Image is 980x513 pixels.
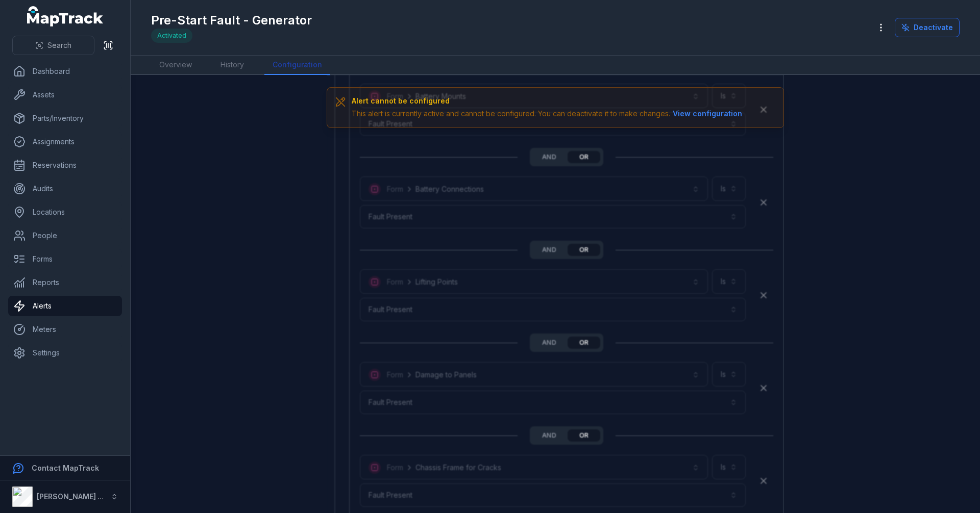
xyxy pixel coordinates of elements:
a: Alerts [8,296,122,316]
strong: [PERSON_NAME] Group [37,492,120,501]
a: Meters [8,319,122,340]
a: Dashboard [8,61,122,82]
a: Reports [8,272,122,293]
a: People [8,225,122,246]
button: Deactivate [895,18,960,37]
a: Forms [8,249,122,269]
h1: Pre-Start Fault - Generator [151,12,312,29]
a: Overview [151,56,200,75]
a: Assignments [8,132,122,152]
a: Configuration [264,56,330,75]
strong: Contact MapTrack [32,464,99,472]
a: Settings [8,343,122,363]
a: Locations [8,202,122,222]
span: Search [47,40,71,50]
button: Search [12,36,94,55]
a: MapTrack [27,6,104,27]
div: Activated [151,29,192,43]
button: View configuration [670,108,745,119]
div: This alert is currently active and cannot be configured. You can deactivate it to make changes. [352,108,745,119]
a: Assets [8,85,122,105]
a: Reservations [8,155,122,175]
a: Audits [8,178,122,199]
a: History [212,56,252,75]
a: Parts/Inventory [8,108,122,129]
h3: Alert cannot be configured [352,96,745,106]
